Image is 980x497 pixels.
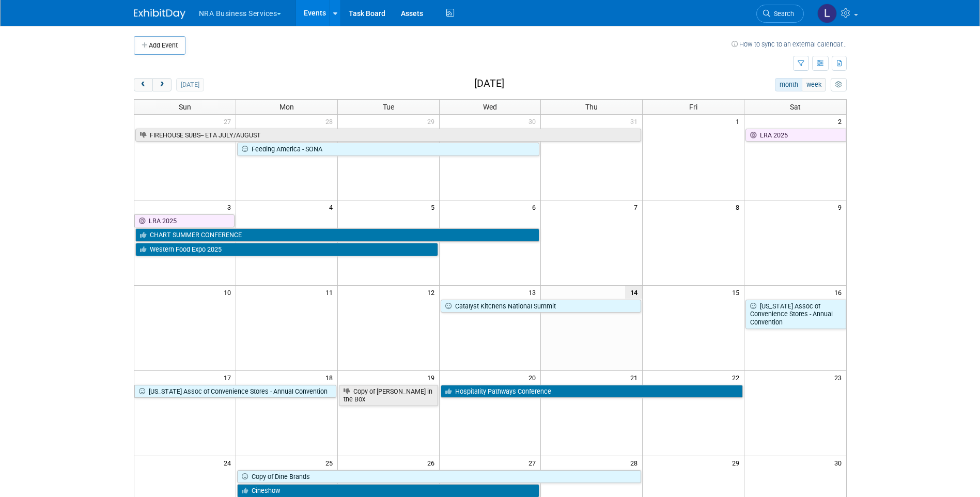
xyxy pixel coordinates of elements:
[790,103,801,111] span: Sat
[226,200,236,213] span: 3
[745,129,846,142] a: LRA 2025
[426,456,439,469] span: 26
[527,456,540,469] span: 27
[324,371,337,384] span: 18
[237,470,641,484] a: Copy of Dine Brands
[629,456,642,469] span: 28
[426,371,439,384] span: 19
[134,214,235,228] a: LRA 2025
[134,385,336,398] a: [US_STATE] Assoc of Convenience Stores - Annual Convention
[339,385,438,406] a: Copy of [PERSON_NAME] in the Box
[527,286,540,299] span: 13
[383,103,394,111] span: Tue
[134,36,185,55] button: Add Event
[833,371,846,384] span: 23
[134,78,153,91] button: prev
[474,78,504,89] h2: [DATE]
[176,78,204,91] button: [DATE]
[735,115,744,128] span: 1
[731,371,744,384] span: 22
[135,129,642,142] a: FIREHOUSE SUBS-- ETA JULY/AUGUST
[833,456,846,469] span: 30
[735,200,744,213] span: 8
[633,200,642,213] span: 7
[527,371,540,384] span: 20
[625,286,642,299] span: 14
[152,78,172,91] button: next
[134,9,185,19] img: ExhibitDay
[324,286,337,299] span: 11
[223,115,236,128] span: 27
[179,103,191,111] span: Sun
[802,78,826,91] button: week
[585,103,598,111] span: Thu
[430,200,439,213] span: 5
[483,103,497,111] span: Wed
[223,456,236,469] span: 24
[223,286,236,299] span: 10
[426,115,439,128] span: 29
[732,40,847,48] a: How to sync to an external calendar...
[837,200,846,213] span: 9
[426,286,439,299] span: 12
[279,103,294,111] span: Mon
[441,300,642,313] a: Catalyst Kitchens National Summit
[223,371,236,384] span: 17
[731,286,744,299] span: 15
[629,371,642,384] span: 21
[328,200,337,213] span: 4
[817,4,837,23] img: Liz Wannemacher
[731,456,744,469] span: 29
[135,243,438,256] a: Western Food Expo 2025
[837,115,846,128] span: 2
[324,115,337,128] span: 28
[756,5,804,23] a: Search
[689,103,697,111] span: Fri
[770,10,794,18] span: Search
[835,82,842,88] i: Personalize Calendar
[831,78,846,91] button: myCustomButton
[324,456,337,469] span: 25
[527,115,540,128] span: 30
[629,115,642,128] span: 31
[775,78,802,91] button: month
[237,143,540,156] a: Feeding America - SONA
[135,228,540,242] a: CHART SUMMER CONFERENCE
[833,286,846,299] span: 16
[745,300,846,329] a: [US_STATE] Assoc of Convenience Stores - Annual Convention
[441,385,743,398] a: Hospitality Pathways Conference
[531,200,540,213] span: 6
